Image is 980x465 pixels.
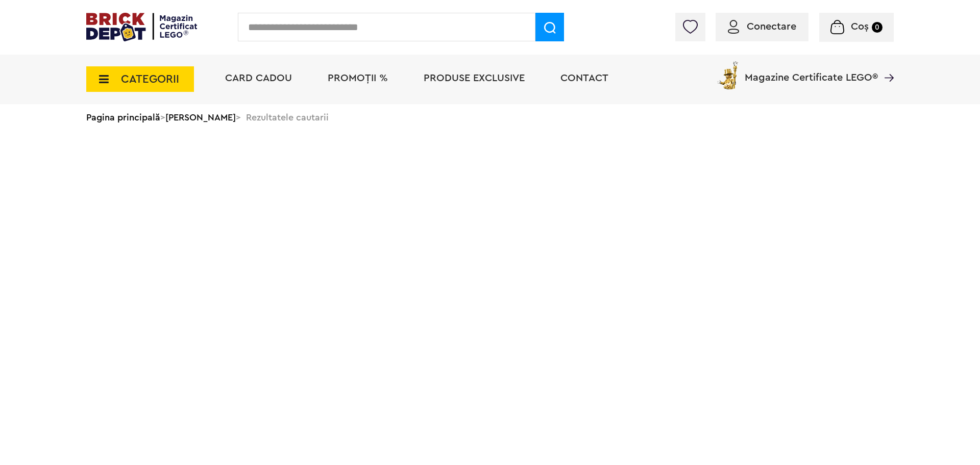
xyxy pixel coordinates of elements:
span: CATEGORII [121,74,179,85]
a: Contact [560,73,608,83]
a: Card Cadou [225,73,292,83]
div: > > Rezultatele cautarii [86,104,894,131]
small: 0 [872,22,883,33]
a: Magazine Certificate LEGO® [878,59,894,69]
a: [PERSON_NAME] [165,113,236,122]
a: PROMOȚII % [328,73,388,83]
span: Magazine Certificate LEGO® [745,59,878,83]
a: Produse exclusive [424,73,525,83]
span: Conectare [747,21,796,32]
span: Coș [851,21,869,32]
a: Conectare [728,21,796,32]
a: Pagina principală [86,113,160,122]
